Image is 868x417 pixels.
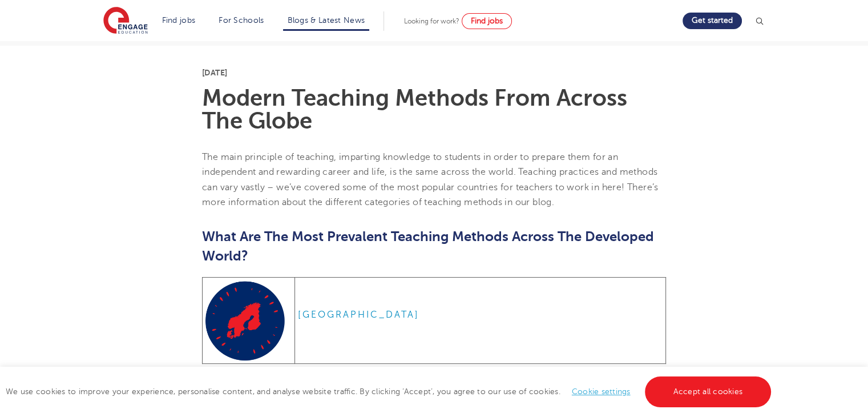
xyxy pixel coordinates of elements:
span: We use cookies to improve your experience, personalise content, and analyse website traffic. By c... [6,387,774,396]
p: [DATE] [202,69,666,77]
a: Blogs & Latest News [288,16,365,25]
span: Looking for work? [404,17,459,25]
h6: [GEOGRAPHIC_DATA] [298,309,663,320]
a: Find jobs [162,16,196,25]
a: For Schools [219,16,264,25]
img: Engage Education [103,7,148,35]
h2: What Are The Most Prevalent Teaching Methods Across The Developed World? [202,227,666,266]
a: Cookie settings [572,387,631,396]
h1: Modern Teaching Methods From Across The Globe [202,87,666,133]
a: Get started [683,13,742,29]
span: The main principle of teaching, imparting knowledge to students in order to prepare them for an i... [202,152,659,207]
a: Accept all cookies [645,376,772,407]
span: Find jobs [471,17,503,25]
a: Find jobs [462,13,512,29]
